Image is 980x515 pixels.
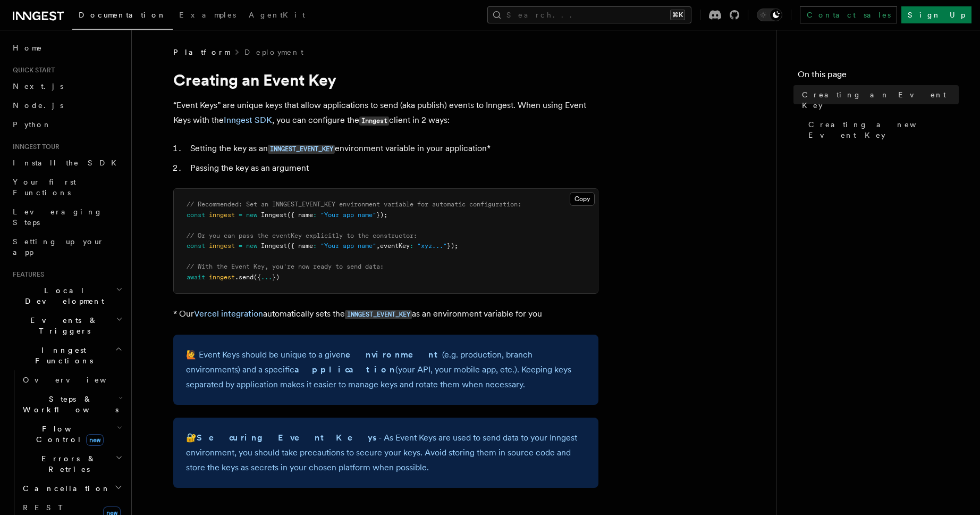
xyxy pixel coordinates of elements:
[9,66,55,74] span: Quick start
[320,211,376,219] span: "Your app name"
[410,242,413,250] span: :
[13,82,63,90] span: Next.js
[19,389,125,419] button: Steps & Workflows
[179,11,236,19] span: Examples
[173,70,598,89] h1: Creating an Event Key
[209,242,235,250] span: inngest
[194,309,263,319] a: Vercel integration
[173,306,598,322] p: * Our automatically sets the as an environment variable for you
[798,85,959,115] a: Creating an Event Key
[209,273,235,281] span: inngest
[187,273,205,281] span: await
[359,117,389,126] code: Inngest
[72,3,173,30] a: Documentation
[246,211,257,219] span: new
[804,115,959,145] a: Creating a new Event Key
[187,263,384,270] span: // With the Event Key, you're now ready to send data:
[345,309,412,319] a: INNGEST_EVENT_KEY
[79,11,166,19] span: Documentation
[261,211,287,219] span: Inngest
[9,340,125,370] button: Inngest Functions
[9,77,125,96] a: Next.js
[9,143,60,151] span: Inngest tour
[9,96,125,115] a: Node.js
[345,350,442,360] strong: environment
[9,345,115,366] span: Inngest Functions
[901,6,971,23] a: Sign Up
[9,232,125,262] a: Setting up your app
[487,6,691,23] button: Search...⌘K
[173,98,598,128] p: “Event Keys” are unique keys that allow applications to send (aka publish) events to Inngest. Whe...
[9,38,125,57] a: Home
[268,143,335,153] a: INNGEST_EVENT_KEY
[417,242,447,250] span: "xyz..."
[13,43,43,53] span: Home
[19,483,111,494] span: Cancellation
[209,211,235,219] span: inngest
[197,433,378,443] strong: Securing Event Keys
[186,430,586,475] p: 🔐 - As Event Keys are used to send data to your Inngest environment, you should take precautions ...
[13,207,103,227] span: Leveraging Steps
[19,479,125,498] button: Cancellation
[294,364,395,375] strong: application
[380,242,410,250] span: eventKey
[798,68,959,85] h4: On this page
[570,192,595,206] button: Copy
[173,47,230,57] span: Platform
[242,3,311,29] a: AgentKit
[261,242,287,250] span: Inngest
[187,232,417,239] span: // Or you can pass the eventKey explicitly to the constructor:
[19,449,125,479] button: Errors & Retries
[287,242,313,250] span: ({ name
[187,201,521,208] span: // Recommended: Set an INNGEST_EVENT_KEY environment variable for automatic configuration:
[246,242,257,250] span: new
[287,211,313,219] span: ({ name
[13,120,52,129] span: Python
[19,453,115,475] span: Errors & Retries
[224,115,272,125] a: Inngest SDK
[9,311,125,340] button: Events & Triggers
[13,101,63,110] span: Node.js
[19,370,125,389] a: Overview
[186,347,586,392] p: 🙋 Event Keys should be unique to a given (e.g. production, branch environments) and a specific (y...
[187,242,205,250] span: const
[272,273,280,281] span: })
[447,242,458,250] span: });
[19,419,125,449] button: Flow Controlnew
[9,172,125,202] a: Your first Functions
[239,242,242,250] span: =
[19,423,117,445] span: Flow Control
[9,315,116,336] span: Events & Triggers
[313,242,317,250] span: :
[239,211,242,219] span: =
[376,211,387,219] span: });
[345,310,412,319] code: INNGEST_EVENT_KEY
[13,159,123,167] span: Install the SDK
[13,237,104,256] span: Setting up your app
[244,47,303,57] a: Deployment
[23,376,132,384] span: Overview
[800,6,897,23] a: Contact sales
[9,281,125,311] button: Local Development
[9,153,125,172] a: Install the SDK
[173,3,242,29] a: Examples
[376,242,380,250] span: ,
[187,211,205,219] span: const
[254,273,261,281] span: ({
[187,161,598,176] li: Passing the key as an argument
[9,115,125,134] a: Python
[261,273,272,281] span: ...
[313,211,317,219] span: :
[9,285,116,306] span: Local Development
[249,11,305,19] span: AgentKit
[808,119,959,140] span: Creating a new Event Key
[187,141,598,156] li: Setting the key as an environment variable in your application*
[19,394,119,415] span: Steps & Workflows
[268,145,335,154] code: INNGEST_EVENT_KEY
[9,202,125,232] a: Leveraging Steps
[13,178,76,197] span: Your first Functions
[9,270,44,279] span: Features
[670,10,685,20] kbd: ⌘K
[86,434,104,446] span: new
[235,273,254,281] span: .send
